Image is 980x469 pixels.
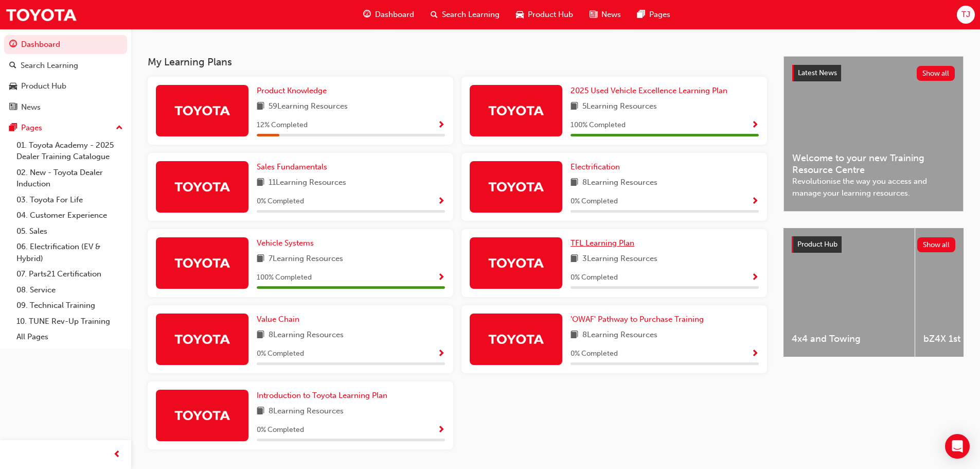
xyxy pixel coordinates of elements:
[257,424,304,436] span: 0 % Completed
[257,272,312,284] span: 100 % Completed
[9,82,17,91] span: car-icon
[582,329,657,342] span: 8 Learning Resources
[571,329,578,342] span: book-icon
[783,228,915,357] a: 4x4 and Towing
[571,272,618,284] span: 0 % Completed
[257,119,308,131] span: 12 % Completed
[488,101,544,119] img: Trak
[637,8,645,21] span: pages-icon
[751,271,759,284] button: Show Progress
[21,122,42,134] div: Pages
[257,238,314,248] span: Vehicle Systems
[792,176,955,199] span: Revolutionise the way you access and manage your learning resources.
[797,240,838,249] span: Product Hub
[269,253,343,266] span: 7 Learning Resources
[269,177,346,189] span: 11 Learning Resources
[355,4,422,25] a: guage-iconDashboard
[12,266,127,282] a: 07. Parts21 Certification
[945,434,970,459] div: Open Intercom Messenger
[12,282,127,298] a: 08. Service
[649,9,670,21] span: Pages
[148,56,767,68] h3: My Learning Plans
[257,161,331,173] a: Sales Fundamentals
[257,405,264,418] span: book-icon
[792,333,906,345] span: 4x4 and Towing
[437,195,445,208] button: Show Progress
[582,253,657,266] span: 3 Learning Resources
[116,121,123,135] span: up-icon
[957,6,975,24] button: TJ
[571,162,620,171] span: Electrification
[582,100,657,113] span: 5 Learning Resources
[917,237,956,252] button: Show all
[792,236,955,253] a: Product HubShow all
[751,121,759,130] span: Show Progress
[751,195,759,208] button: Show Progress
[571,86,727,95] span: 2025 Used Vehicle Excellence Learning Plan
[257,391,387,400] span: Introduction to Toyota Learning Plan
[798,68,837,77] span: Latest News
[269,405,344,418] span: 8 Learning Resources
[12,329,127,345] a: All Pages
[437,348,445,360] button: Show Progress
[571,161,624,173] a: Electrification
[21,101,41,113] div: News
[257,85,331,97] a: Product Knowledge
[792,152,955,176] span: Welcome to your new Training Resource Centre
[12,165,127,192] a: 02. New - Toyota Dealer Induction
[751,119,759,132] button: Show Progress
[783,56,964,212] a: Latest NewsShow allWelcome to your new Training Resource CentreRevolutionise the way you access a...
[174,178,230,196] img: Trak
[21,80,66,92] div: Product Hub
[961,9,970,21] span: TJ
[113,448,121,461] span: prev-icon
[257,390,391,402] a: Introduction to Toyota Learning Plan
[9,40,17,49] span: guage-icon
[571,85,732,97] a: 2025 Used Vehicle Excellence Learning Plan
[571,119,626,131] span: 100 % Completed
[257,237,318,249] a: Vehicle Systems
[751,348,759,360] button: Show Progress
[601,9,621,21] span: News
[437,119,445,132] button: Show Progress
[629,4,679,25] a: pages-iconPages
[4,77,127,96] a: Product Hub
[12,192,127,208] a: 03. Toyota For Life
[174,330,230,348] img: Trak
[257,177,264,189] span: book-icon
[174,406,230,424] img: Trak
[5,3,77,26] img: Trak
[571,196,618,207] span: 0 % Completed
[12,207,127,223] a: 04. Customer Experience
[375,9,414,21] span: Dashboard
[581,4,629,25] a: news-iconNews
[442,9,500,21] span: Search Learning
[4,56,127,75] a: Search Learning
[488,178,544,196] img: Trak
[488,254,544,272] img: Trak
[4,118,127,137] button: Pages
[437,271,445,284] button: Show Progress
[516,8,524,21] span: car-icon
[4,98,127,117] a: News
[437,121,445,130] span: Show Progress
[422,4,508,25] a: search-iconSearch Learning
[174,101,230,119] img: Trak
[269,329,344,342] span: 8 Learning Resources
[257,162,327,171] span: Sales Fundamentals
[571,238,634,248] span: TFL Learning Plan
[12,314,127,329] a: 10. TUNE Rev-Up Training
[9,124,17,133] span: pages-icon
[437,426,445,435] span: Show Progress
[792,65,955,81] a: Latest NewsShow all
[257,196,304,207] span: 0 % Completed
[174,254,230,272] img: Trak
[571,253,578,266] span: book-icon
[12,239,127,266] a: 06. Electrification (EV & Hybrid)
[363,8,371,21] span: guage-icon
[571,348,618,360] span: 0 % Completed
[257,348,304,360] span: 0 % Completed
[4,33,127,118] button: DashboardSearch LearningProduct HubNews
[12,223,127,239] a: 05. Sales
